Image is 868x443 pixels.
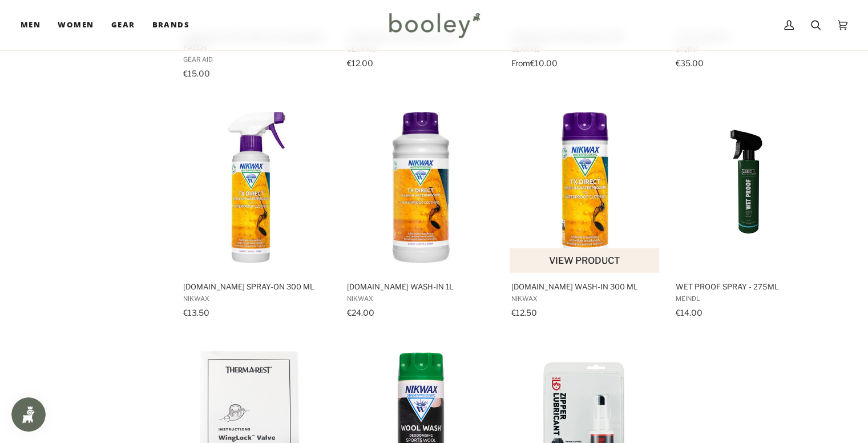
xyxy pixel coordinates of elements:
[183,69,210,78] span: €15.00
[183,295,331,303] span: Nikwax
[152,19,189,31] span: Brands
[111,19,135,31] span: Gear
[181,102,333,321] a: TX.Direct Spray-On 300 ml
[675,58,703,68] span: €35.00
[11,397,46,432] iframe: Button to open loyalty program pop-up
[673,102,825,321] a: Wet Proof Spray - 275ml
[675,281,823,292] span: Wet Proof Spray - 275ml
[347,308,374,317] span: €24.00
[384,9,484,42] img: Booley
[183,308,209,317] span: €13.50
[347,281,495,292] span: [DOMAIN_NAME] Wash-In 1L
[21,19,41,31] span: Men
[347,58,373,68] span: €12.00
[511,281,659,292] span: [DOMAIN_NAME] Wash-In 300 ml
[183,55,331,63] span: Gear Aid
[511,308,537,317] span: €12.50
[345,112,496,263] img: Nikwax TX.Direct Wash-In 1L - Booley Galway
[530,58,558,68] span: €10.00
[510,248,660,273] button: View product
[510,112,661,263] img: Nikwax TX.Direct Wash-In 300ml - Booley Galway
[510,102,661,321] a: TX.Direct Wash-In 300 ml
[511,295,659,303] span: Nikwax
[675,295,823,303] span: Meindl
[345,102,496,321] a: TX.Direct Wash-In 1L
[58,19,94,31] span: Women
[347,295,495,303] span: Nikwax
[511,58,530,68] span: From
[181,112,333,263] img: Nikwax TX.Direct Spray-On 300ml - Booley Galway
[183,281,331,292] span: [DOMAIN_NAME] Spray-On 300 ml
[673,112,825,263] img: Meindl Wet Proof Spray - 275ml - Booley Galway
[675,308,702,317] span: €14.00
